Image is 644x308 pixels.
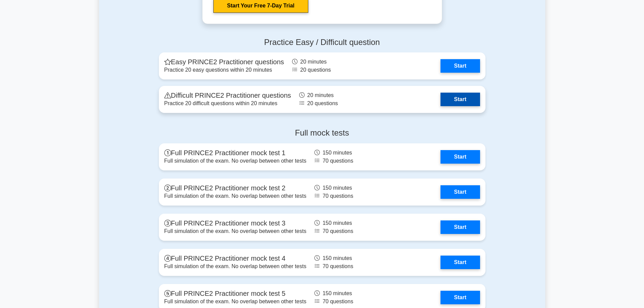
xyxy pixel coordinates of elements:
[159,38,485,47] h4: Practice Easy / Difficult question
[440,150,480,164] a: Start
[440,220,480,234] a: Start
[440,185,480,199] a: Start
[440,59,480,73] a: Start
[440,93,480,106] a: Start
[440,291,480,304] a: Start
[440,256,480,269] a: Start
[159,128,485,138] h4: Full mock tests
